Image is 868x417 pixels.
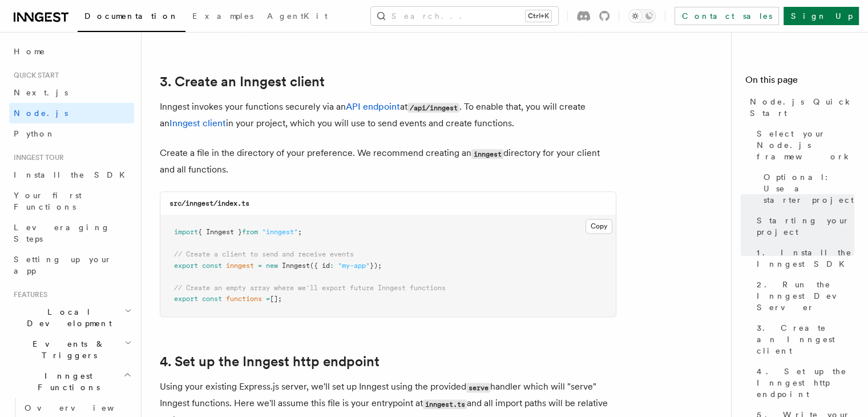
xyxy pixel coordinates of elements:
[14,223,110,243] span: Leveraging Steps
[9,302,134,334] button: Local Development
[752,361,854,404] a: 4. Set up the Inngest http endpoint
[9,82,134,103] a: Next.js
[423,399,467,409] code: inngest.ts
[757,322,854,356] span: 3. Create an Inngest client
[84,11,179,21] span: Documentation
[675,7,779,25] a: Contact sales
[757,279,854,313] span: 2. Run the Inngest Dev Server
[330,262,334,270] span: :
[174,295,198,303] span: export
[9,370,123,393] span: Inngest Functions
[371,7,558,25] button: Search...Ctrl+K
[270,295,282,303] span: [];
[9,41,134,62] a: Home
[169,118,226,129] a: Inngest client
[9,334,134,366] button: Events & Triggers
[185,3,260,31] a: Examples
[752,318,854,361] a: 3. Create an Inngest client
[266,295,270,303] span: =
[310,262,330,270] span: ({ id
[471,149,503,159] code: inngest
[160,99,616,131] p: Inngest invokes your functions securely via an at . To enable that, you will create an in your pr...
[759,167,854,210] a: Optional: Use a starter project
[9,123,134,144] a: Python
[14,46,46,57] span: Home
[757,128,854,162] span: Select your Node.js framework
[14,129,55,138] span: Python
[282,262,310,270] span: Inngest
[202,295,222,303] span: const
[242,228,258,236] span: from
[757,366,854,400] span: 4. Set up the Inngest http endpoint
[346,101,400,112] a: API endpoint
[9,338,124,361] span: Events & Triggers
[174,250,354,258] span: // Create a client to send and receive events
[174,284,446,292] span: // Create an empty array where we'll export future Inngest functions
[9,249,134,281] a: Setting up your app
[226,262,254,270] span: inngest
[160,145,616,178] p: Create a file in the directory of your preference. We recommend creating an directory for your cl...
[526,10,551,22] kbd: Ctrl+K
[202,262,222,270] span: const
[407,103,459,113] code: /api/inngest
[338,262,370,270] span: "my-app"
[752,274,854,318] a: 2. Run the Inngest Dev Server
[9,290,47,299] span: Features
[258,262,262,270] span: =
[764,171,854,206] span: Optional: Use a starter project
[752,123,854,167] a: Select your Node.js framework
[784,7,859,25] a: Sign Up
[262,228,298,236] span: "inngest"
[267,11,328,21] span: AgentKit
[14,170,132,179] span: Install the SDK
[14,191,82,211] span: Your first Functions
[160,354,380,370] a: 4. Set up the Inngest http endpoint
[174,228,198,236] span: import
[752,210,854,242] a: Starting your project
[745,91,854,123] a: Node.js Quick Start
[752,242,854,274] a: 1. Install the Inngest SDK
[370,262,382,270] span: });
[169,199,249,207] code: src/inngest/index.ts
[160,74,325,90] a: 3. Create an Inngest client
[78,3,185,32] a: Documentation
[750,96,854,119] span: Node.js Quick Start
[174,262,198,270] span: export
[14,88,68,97] span: Next.js
[9,71,59,80] span: Quick start
[9,306,124,329] span: Local Development
[628,9,656,23] button: Toggle dark mode
[25,403,142,412] span: Overview
[9,165,134,185] a: Install the SDK
[9,217,134,249] a: Leveraging Steps
[9,103,134,123] a: Node.js
[466,383,490,392] code: serve
[226,295,262,303] span: functions
[757,215,854,238] span: Starting your project
[266,262,278,270] span: new
[14,109,68,118] span: Node.js
[260,3,334,31] a: AgentKit
[586,219,612,234] button: Copy
[192,11,253,21] span: Examples
[298,228,302,236] span: ;
[9,366,134,398] button: Inngest Functions
[745,73,854,91] h4: On this page
[198,228,242,236] span: { Inngest }
[757,247,854,270] span: 1. Install the Inngest SDK
[14,255,112,275] span: Setting up your app
[9,153,64,162] span: Inngest tour
[9,185,134,217] a: Your first Functions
